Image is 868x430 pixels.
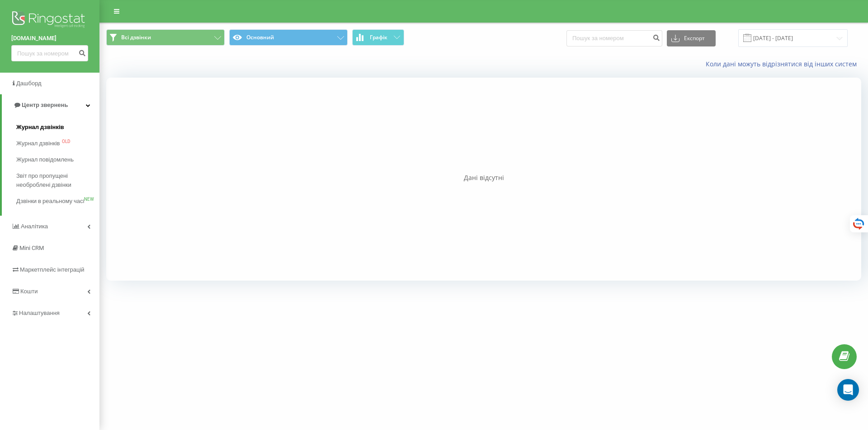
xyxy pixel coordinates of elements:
[16,123,64,132] span: Журнал дзвінків
[16,168,99,193] a: Звіт про пропущені необроблені дзвінки
[352,29,404,46] button: Графік
[106,173,861,182] div: Дані відсутні
[19,245,44,251] span: Mini CRM
[16,139,60,148] span: Журнал дзвінків
[706,60,861,68] a: Коли дані можуть відрізнятися вiд інших систем
[11,9,88,32] img: Ringostat logo
[16,80,42,87] span: Дашборд
[16,119,99,135] a: Журнал дзвінків
[21,223,48,230] span: Аналiтика
[16,171,95,190] span: Звіт про пропущені необроблені дзвінки
[2,94,99,116] a: Центр звернень
[16,197,84,206] span: Дзвінки в реальному часі
[837,379,859,401] div: Open Intercom Messenger
[19,310,60,316] span: Налаштування
[16,155,74,164] span: Журнал повідомлень
[667,30,716,46] button: Експорт
[370,34,387,41] span: Графік
[566,30,662,46] input: Пошук за номером
[16,135,99,152] a: Журнал дзвінківOLD
[106,29,225,46] button: Всі дзвінки
[121,34,151,41] span: Всі дзвінки
[22,102,68,108] span: Центр звернень
[20,266,85,273] span: Маркетплейс інтеграцій
[20,288,38,295] span: Кошти
[16,152,99,168] a: Журнал повідомлень
[11,45,88,61] input: Пошук за номером
[11,34,88,43] a: [DOMAIN_NAME]
[229,29,348,46] button: Основний
[16,193,99,209] a: Дзвінки в реальному часіNEW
